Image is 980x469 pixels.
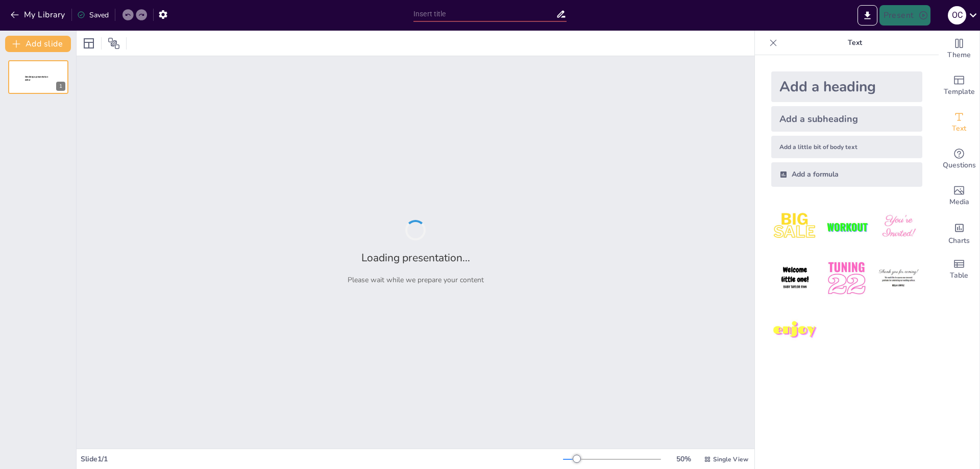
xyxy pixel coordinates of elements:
[939,31,979,67] div: Change the overall theme
[771,71,922,102] div: Add a heading
[948,6,966,24] div: О С
[771,203,819,251] img: 1.jpeg
[77,10,109,20] div: Saved
[5,36,71,52] button: Add slide
[943,160,976,171] span: Questions
[81,454,563,464] div: Slide 1 / 1
[857,5,877,26] button: Export to PowerPoint
[771,106,922,132] div: Add a subheading
[939,214,979,251] div: Add charts and graphs
[939,141,979,178] div: Get real-time input from your audience
[939,251,979,288] div: Add a table
[944,86,975,97] span: Template
[713,455,748,463] span: Single View
[771,162,922,187] div: Add a formula
[875,255,922,302] img: 6.jpeg
[948,235,970,246] span: Charts
[823,203,870,251] img: 2.jpeg
[771,255,819,302] img: 4.jpeg
[781,31,928,55] p: Text
[823,255,870,302] img: 5.jpeg
[875,203,922,251] img: 3.jpeg
[361,251,470,265] h2: Loading presentation...
[952,123,966,134] span: Text
[671,454,696,464] div: 50 %
[413,7,556,21] input: Insert title
[348,275,484,285] p: Please wait while we prepare your content
[879,5,930,26] button: Present
[81,35,97,52] div: Layout
[771,136,922,158] div: Add a little bit of body text
[950,270,968,281] span: Table
[939,178,979,214] div: Add images, graphics, shapes or video
[949,196,969,208] span: Media
[939,67,979,104] div: Add ready made slides
[939,104,979,141] div: Add text boxes
[56,82,65,91] div: 1
[771,307,819,354] img: 7.jpeg
[108,37,120,50] span: Position
[8,60,68,94] div: 1
[947,50,971,61] span: Theme
[8,7,69,23] button: My Library
[948,5,966,26] button: О С
[25,76,48,81] span: Sendsteps presentation editor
